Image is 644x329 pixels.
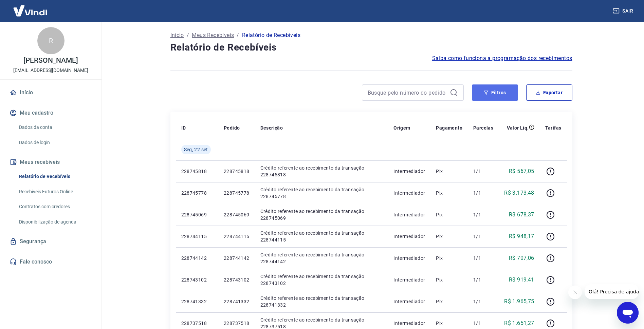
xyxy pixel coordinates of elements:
iframe: Fechar mensagem [568,286,582,299]
p: R$ 948,17 [509,232,534,240]
p: Crédito referente ao recebimento da transação 228745069 [260,208,383,221]
p: 228745778 [181,190,213,196]
button: Sair [611,5,636,17]
p: Relatório de Recebíveis [242,31,300,39]
p: R$ 919,41 [509,276,534,284]
a: Dados de login [16,136,93,150]
p: R$ 678,37 [509,211,534,219]
a: Recebíveis Futuros Online [16,185,93,199]
p: R$ 1.965,75 [504,297,534,306]
p: Pix [436,320,462,327]
p: 1/1 [473,298,493,305]
h4: Relatório de Recebíveis [170,41,572,54]
img: Vindi [8,0,52,21]
p: 228737518 [224,320,250,327]
a: Relatório de Recebíveis [16,170,93,183]
p: 1/1 [473,276,493,283]
p: Intermediador [393,233,425,240]
p: R$ 707,06 [509,254,534,262]
iframe: Botão para abrir a janela de mensagens [617,302,639,324]
p: Pix [436,190,462,196]
a: Fale conosco [8,254,93,269]
p: Valor Líq. [507,124,529,131]
div: R [37,27,65,54]
p: 228745818 [181,168,213,175]
p: R$ 3.173,48 [504,189,534,197]
p: / [187,31,189,39]
p: Tarifas [545,124,562,131]
p: Crédito referente ao recebimento da transação 228744142 [260,251,383,265]
p: 228745778 [224,190,250,196]
a: Início [8,85,93,100]
button: Meu cadastro [8,105,93,120]
p: 1/1 [473,320,493,327]
a: Contratos com credores [16,200,93,214]
p: 228737518 [181,320,213,327]
p: [EMAIL_ADDRESS][DOMAIN_NAME] [13,67,88,74]
p: Pagamento [436,124,462,131]
a: Segurança [8,234,93,249]
p: Crédito referente ao recebimento da transação 228745818 [260,164,383,178]
p: 228741332 [181,298,213,305]
p: Crédito referente ao recebimento da transação 228745778 [260,186,383,200]
p: 228745069 [181,211,213,218]
a: Meus Recebíveis [192,31,234,39]
button: Filtros [472,84,518,101]
p: R$ 567,05 [509,167,534,175]
p: Crédito referente ao recebimento da transação 228741332 [260,295,383,308]
p: Origem [393,124,410,131]
p: Intermediador [393,190,425,196]
p: Pedido [224,124,240,131]
p: 1/1 [473,190,493,196]
input: Busque pelo número do pedido [368,88,447,98]
p: Pix [436,211,462,218]
p: [PERSON_NAME] [23,57,78,64]
iframe: Mensagem da empresa [585,284,639,299]
p: 1/1 [473,233,493,240]
span: Seg, 22 set [184,146,208,153]
a: Dados da conta [16,120,93,134]
span: Olá! Precisa de ajuda? [4,5,57,10]
p: Intermediador [393,255,425,262]
p: Intermediador [393,320,425,327]
p: 228744142 [224,255,250,262]
p: 228743102 [224,276,250,283]
p: R$ 1.651,27 [504,319,534,327]
a: Início [170,31,184,39]
a: Disponibilização de agenda [16,215,93,229]
p: 228743102 [181,276,213,283]
p: Crédito referente ao recebimento da transação 228743102 [260,273,383,287]
p: 228744115 [181,233,213,240]
p: 228745818 [224,168,250,175]
p: Intermediador [393,298,425,305]
p: Pix [436,276,462,283]
button: Meus recebíveis [8,155,93,170]
p: Descrição [260,124,283,131]
p: / [237,31,239,39]
p: Pix [436,298,462,305]
p: Pix [436,168,462,175]
p: 1/1 [473,211,493,218]
a: Saiba como funciona a programação dos recebimentos [432,54,572,62]
p: 1/1 [473,255,493,262]
p: Pix [436,233,462,240]
p: 228744115 [224,233,250,240]
p: 228741332 [224,298,250,305]
p: Intermediador [393,168,425,175]
p: Intermediador [393,211,425,218]
p: Crédito referente ao recebimento da transação 228744115 [260,230,383,243]
p: 1/1 [473,168,493,175]
p: Intermediador [393,276,425,283]
p: ID [181,124,186,131]
p: Parcelas [473,124,493,131]
p: 228745069 [224,211,250,218]
button: Exportar [526,84,572,101]
p: Pix [436,255,462,262]
p: 228744142 [181,255,213,262]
